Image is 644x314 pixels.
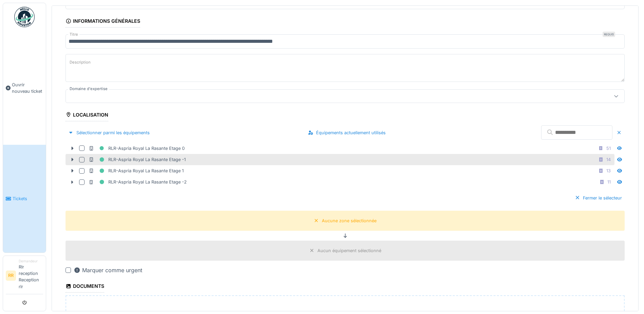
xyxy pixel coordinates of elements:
a: Tickets [3,145,46,252]
div: 14 [606,156,611,163]
div: RLR-Aspria Royal La Rasante Etage -2 [89,178,187,186]
li: Rlr reception Reception rlr [19,259,43,293]
div: Informations générales [66,16,140,28]
div: Équipements actuellement utilisés [305,128,388,137]
div: Demandeur [19,259,43,264]
li: RR [6,271,16,281]
div: Sélectionner parmi les équipements [66,128,152,137]
a: Ouvrir nouveau ticket [3,31,46,145]
span: Ouvrir nouveau ticket [12,82,43,94]
div: Fermer le sélecteur [572,193,625,203]
div: Marquer comme urgent [74,266,142,274]
label: Domaine d'expertise [68,86,109,92]
div: Aucun équipement sélectionné [317,247,381,254]
div: RLR-Aspria Royal La Rasante Etage 1 [89,167,184,175]
div: 13 [606,168,611,174]
div: 51 [606,145,611,152]
div: Documents [66,281,104,293]
div: 11 [607,179,611,185]
div: Aucune zone sélectionnée [322,217,376,224]
div: RLR-Aspria Royal La Rasante Etage -1 [89,155,186,164]
span: Tickets [13,195,43,202]
div: Localisation [66,110,108,121]
div: RLR-Aspria Royal La Rasante Etage 0 [89,144,185,153]
a: RR DemandeurRlr reception Reception rlr [6,259,43,294]
img: Badge_color-CXgf-gQk.svg [14,7,35,27]
label: Description [68,58,92,67]
label: Titre [68,32,79,37]
div: Requis [603,32,615,37]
